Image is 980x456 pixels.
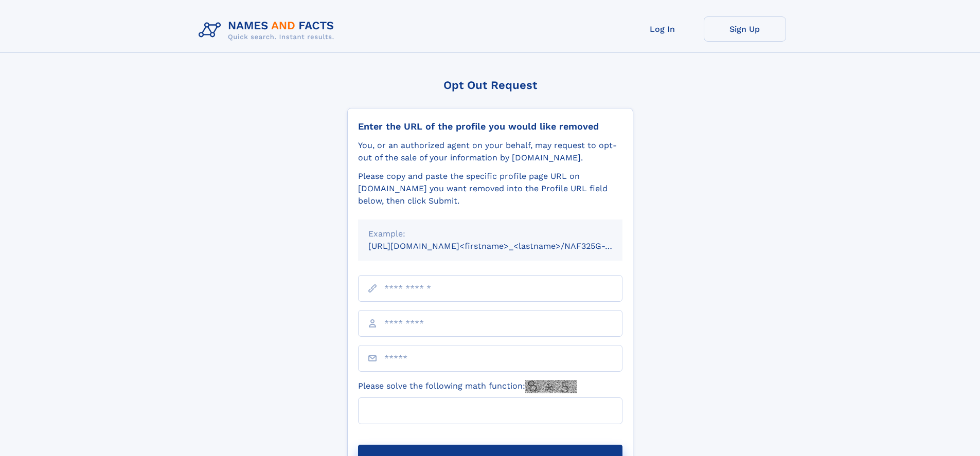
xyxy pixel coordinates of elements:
[358,139,622,164] div: You, or an authorized agent on your behalf, may request to opt-out of the sale of your informatio...
[704,16,786,42] a: Sign Up
[368,228,612,240] div: Example:
[358,170,622,207] div: Please copy and paste the specific profile page URL on [DOMAIN_NAME] you want removed into the Pr...
[194,16,343,44] img: Logo Names and Facts
[621,16,704,42] a: Log In
[358,121,622,132] div: Enter the URL of the profile you would like removed
[347,79,633,92] div: Opt Out Request
[368,241,642,251] small: [URL][DOMAIN_NAME]<firstname>_<lastname>/NAF325G-xxxxxxxx
[358,380,577,393] label: Please solve the following math function:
